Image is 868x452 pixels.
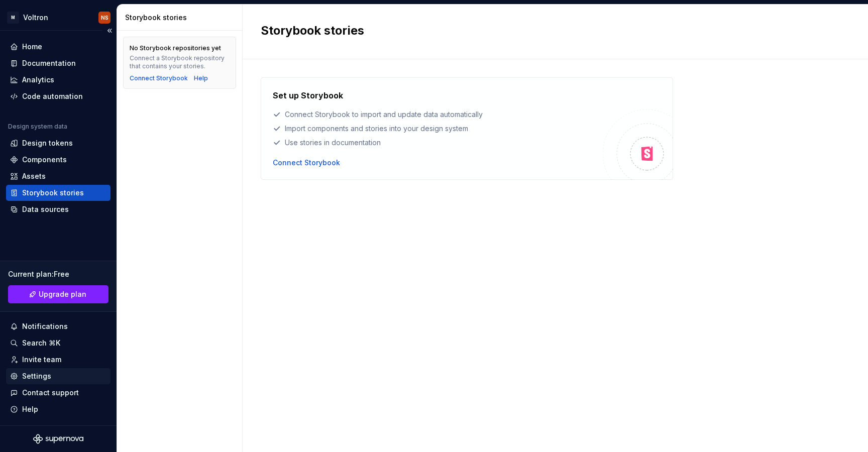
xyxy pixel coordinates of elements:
[22,188,84,198] div: Storybook stories
[130,54,230,70] div: Connect a Storybook repository that contains your stories.
[6,135,111,151] a: Design tokens
[22,171,46,181] div: Assets
[6,385,111,401] button: Contact support
[22,371,51,381] div: Settings
[102,24,117,38] button: Collapse sidebar
[6,39,111,55] a: Home
[22,138,73,148] div: Design tokens
[22,338,60,348] div: Search ⌘K
[273,138,603,148] div: Use stories in documentation
[6,318,111,334] button: Notifications
[273,124,603,134] div: Import components and stories into your design system
[125,13,238,23] div: Storybook stories
[22,58,76,68] div: Documentation
[7,12,19,24] div: M
[2,7,115,28] button: MVoltronNS
[6,72,111,88] a: Analytics
[273,89,343,101] h4: Set up Storybook
[22,404,38,414] div: Help
[101,14,108,22] div: NS
[6,201,111,217] a: Data sources
[22,75,54,85] div: Analytics
[130,74,188,82] button: Connect Storybook
[22,91,83,101] div: Code automation
[6,335,111,351] button: Search ⌘K
[23,13,48,23] div: Voltron
[6,368,111,384] a: Settings
[6,88,111,104] a: Code automation
[273,109,603,120] div: Connect Storybook to import and update data automatically
[261,23,838,39] h2: Storybook stories
[22,388,79,398] div: Contact support
[6,185,111,201] a: Storybook stories
[8,123,67,131] div: Design system data
[22,155,67,165] div: Components
[273,158,340,168] button: Connect Storybook
[22,204,69,214] div: Data sources
[22,355,61,365] div: Invite team
[6,401,111,417] button: Help
[8,285,108,303] a: Upgrade plan
[6,55,111,71] a: Documentation
[39,289,86,299] span: Upgrade plan
[194,74,208,82] a: Help
[33,434,83,444] svg: Supernova Logo
[8,269,108,279] div: Current plan : Free
[22,42,42,52] div: Home
[130,44,221,52] div: No Storybook repositories yet
[6,152,111,168] a: Components
[22,321,68,331] div: Notifications
[6,352,111,368] a: Invite team
[6,168,111,184] a: Assets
